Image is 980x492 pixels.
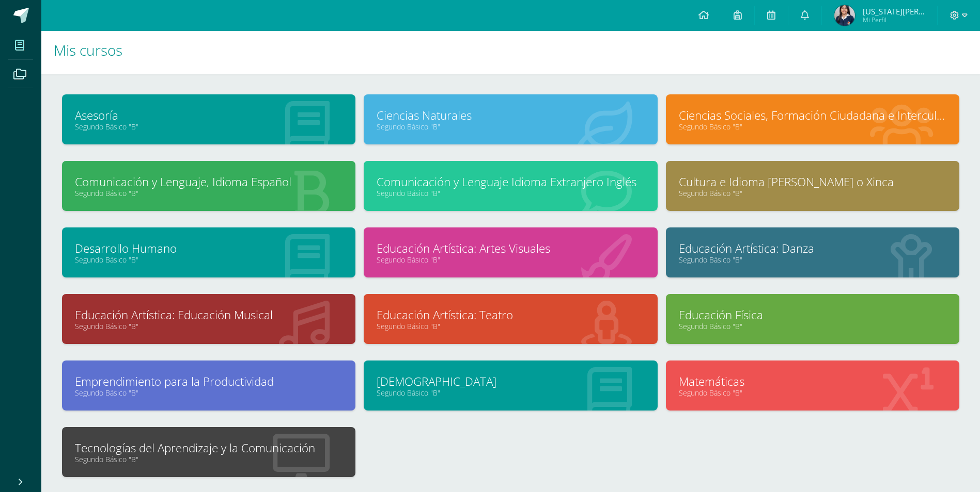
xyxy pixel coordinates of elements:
span: [US_STATE][PERSON_NAME] [863,6,925,17]
a: Segundo Básico "B" [75,188,343,198]
a: [DEMOGRAPHIC_DATA] [377,373,644,389]
a: Educación Artística: Educación Musical [75,307,343,323]
a: Segundo Básico "B" [75,454,343,464]
a: Segundo Básico "B" [679,321,946,331]
a: Segundo Básico "B" [377,188,644,198]
a: Emprendimiento para la Productividad [75,373,343,389]
a: Comunicación y Lenguaje Idioma Extranjero Inglés [377,174,644,190]
a: Segundo Básico "B" [377,321,644,331]
a: Desarrollo Humano [75,240,343,256]
a: Segundo Básico "B" [75,321,343,331]
a: Segundo Básico "B" [75,255,343,265]
a: Educación Artística: Teatro [377,307,644,323]
a: Segundo Básico "B" [679,255,946,265]
a: Ciencias Sociales, Formación Ciudadana e Interculturalidad [679,107,946,123]
a: Segundo Básico "B" [377,122,644,132]
a: Asesoría [75,107,343,123]
a: Matemáticas [679,373,946,389]
a: Ciencias Naturales [377,107,644,123]
a: Tecnologías del Aprendizaje y la Comunicación [75,440,343,456]
span: Mi Perfil [863,15,925,24]
a: Comunicación y Lenguaje, Idioma Español [75,174,343,190]
a: Segundo Básico "B" [679,388,946,398]
a: Segundo Básico "B" [75,388,343,398]
a: Segundo Básico "B" [75,122,343,132]
a: Segundo Básico "B" [377,255,644,265]
a: Educación Física [679,307,946,323]
a: Segundo Básico "B" [377,388,644,398]
img: b318e73362be9be862d94872b8b576b9.png [834,5,855,26]
a: Educación Artística: Danza [679,240,946,256]
span: Mis cursos [54,40,122,60]
a: Educación Artística: Artes Visuales [377,240,644,256]
a: Segundo Básico "B" [679,188,946,198]
a: Cultura e Idioma [PERSON_NAME] o Xinca [679,174,946,190]
a: Segundo Básico "B" [679,122,946,132]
